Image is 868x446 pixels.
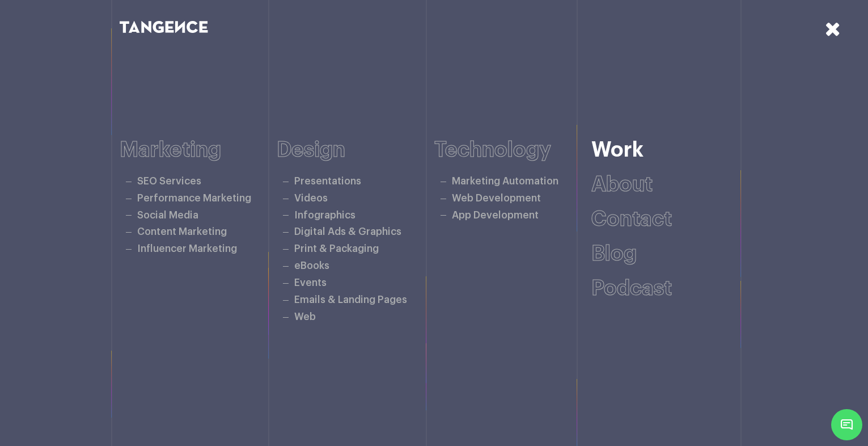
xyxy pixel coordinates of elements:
a: Presentations [294,176,361,186]
a: Influencer Marketing [137,244,237,254]
a: Print & Packaging [294,244,379,254]
a: Events [294,278,327,288]
a: Podcast [591,278,672,299]
a: App Development [452,211,539,220]
a: Digital Ads & Graphics [294,227,401,237]
a: Web [294,312,316,322]
h6: Marketing [120,138,277,162]
h6: Design [277,138,434,162]
a: Content Marketing [137,227,227,237]
a: eBooks [294,261,329,271]
a: Web Development [452,193,541,203]
a: Marketing Automation [452,176,558,186]
a: About [591,174,653,195]
a: Performance Marketing [137,193,251,203]
a: SEO Services [137,176,201,186]
a: Infographics [294,211,355,220]
a: Social Media [137,211,198,220]
span: Chat Widget [831,409,862,440]
a: Emails & Landing Pages [294,295,407,305]
h6: Technology [434,138,592,162]
a: Work [591,140,643,161]
a: Videos [294,193,328,203]
a: Contact [591,209,672,230]
a: Blog [591,243,637,264]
